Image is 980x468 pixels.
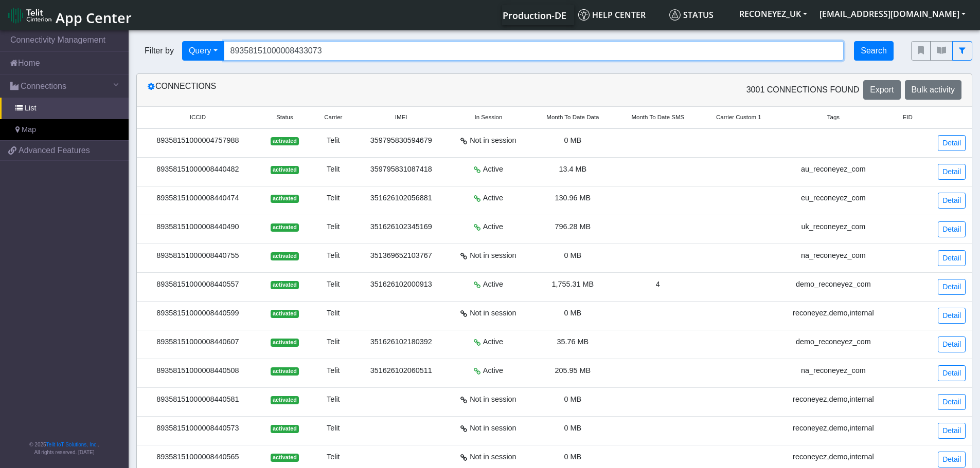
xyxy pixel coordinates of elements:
[813,5,972,23] button: [EMAIL_ADDRESS][DOMAIN_NAME]
[903,113,913,122] span: EID
[669,9,714,21] span: Status
[564,424,582,432] span: 0 MB
[362,365,440,377] div: 351626102060511
[483,336,503,348] span: Active
[557,338,589,346] span: 35.76 MB
[46,442,98,447] a: Telit IoT Solutions, Inc.
[555,222,591,231] span: 796.28 MB
[783,308,884,319] div: reconeyez,demo,internal
[483,164,503,175] span: Active
[317,250,349,261] div: Telit
[483,193,503,204] span: Active
[143,279,253,290] div: 89358151000008440557
[578,9,590,21] img: knowledge.svg
[669,9,681,21] img: status.svg
[317,221,349,233] div: Telit
[574,5,665,25] a: Help center
[362,135,440,146] div: 359795830594679
[783,164,884,175] div: au_reconeyez_com
[317,164,349,175] div: Telit
[362,250,440,261] div: 351369652103767
[938,135,966,151] a: Detail
[938,336,966,352] a: Detail
[362,221,440,233] div: 351626102345169
[905,80,961,100] button: Bulk activity
[143,365,253,377] div: 89358151000008440508
[938,250,966,266] a: Detail
[19,144,90,157] span: Advanced Features
[324,113,342,122] span: Carrier
[564,136,582,144] span: 0 MB
[564,395,582,403] span: 0 MB
[503,9,566,22] span: Production-DE
[827,113,840,122] span: Tags
[25,103,36,114] span: List
[362,193,440,204] div: 351626102056881
[783,279,884,290] div: demo_reconeyez_com
[143,336,253,348] div: 89358151000008440607
[783,394,884,405] div: reconeyez,demo,internal
[716,113,761,122] span: Carrier Custom 1
[546,113,599,122] span: Month To Date Data
[271,281,299,289] span: activated
[139,80,555,100] div: Connections
[938,394,966,410] a: Detail
[564,309,582,317] span: 0 MB
[271,396,299,404] span: activated
[136,45,182,57] span: Filter by
[470,250,516,261] span: Not in session
[783,365,884,377] div: na_reconeyez_com
[317,135,349,146] div: Telit
[8,4,130,26] a: App Center
[665,5,733,25] a: Status
[483,365,503,377] span: Active
[317,279,349,290] div: Telit
[733,5,813,23] button: RECONEYEZ_UK
[362,279,440,290] div: 351626102000913
[552,280,594,288] span: 1,755.31 MB
[470,423,516,434] span: Not in session
[578,9,646,21] span: Help center
[938,279,966,295] a: Detail
[317,336,349,348] div: Telit
[271,367,299,376] span: activated
[317,193,349,204] div: Telit
[863,80,900,100] button: Export
[271,425,299,433] span: activated
[271,339,299,347] span: activated
[143,164,253,175] div: 89358151000008440482
[783,250,884,261] div: na_reconeyez_com
[938,452,966,467] a: Detail
[143,394,253,405] div: 89358151000008440581
[317,452,349,463] div: Telit
[271,454,299,462] span: activated
[56,8,132,27] span: App Center
[143,308,253,319] div: 89358151000008440599
[938,193,966,209] a: Detail
[621,279,694,290] div: 4
[395,113,407,122] span: IMEI
[271,223,299,232] span: activated
[362,336,440,348] div: 351626102180392
[143,193,253,204] div: 89358151000008440474
[470,394,516,405] span: Not in session
[911,41,972,61] div: fitlers menu
[271,137,299,145] span: activated
[271,310,299,318] span: activated
[8,7,51,24] img: logo-telit-cinterion-gw-new.png
[938,365,966,381] a: Detail
[143,221,253,233] div: 89358151000008440490
[912,85,955,94] span: Bulk activity
[783,221,884,233] div: uk_reconeyez_com
[555,366,591,375] span: 205.95 MB
[143,452,253,463] div: 89358151000008440565
[276,113,293,122] span: Status
[475,113,503,122] span: In Session
[470,308,516,319] span: Not in session
[224,41,844,61] input: Search...
[938,423,966,439] a: Detail
[502,5,566,25] a: Your current platform instance
[271,166,299,174] span: activated
[783,193,884,204] div: eu_reconeyez_com
[564,453,582,461] span: 0 MB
